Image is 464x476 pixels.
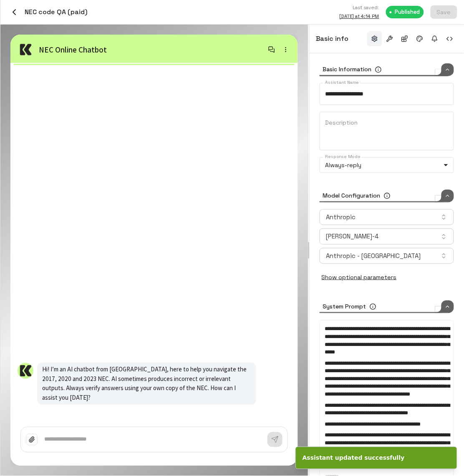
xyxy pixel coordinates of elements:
[367,31,382,46] button: Basic info
[323,302,366,311] h6: System Prompt
[427,31,442,46] button: Notifications
[316,33,349,44] h6: Basic info
[320,248,454,264] button: Anthropic - [GEOGRAPHIC_DATA]
[442,31,457,46] button: Embed
[320,228,454,244] button: [PERSON_NAME]-4
[39,44,223,56] p: NEC Online Chatbot
[325,161,441,170] p: Always-reply
[320,271,399,284] button: Show optional parameters
[325,153,361,160] label: Response Mode
[325,79,359,85] label: Assistant Name
[42,365,251,403] p: Hi! I’m an AI chatbot from [GEOGRAPHIC_DATA], here to help you navigate the 2017, 2020 and 2023 N...
[303,454,405,462] div: Assistant updated successfully
[320,209,454,225] button: Anthropic
[323,65,372,74] h6: Basic Information
[412,31,427,46] button: Branding
[397,31,412,46] button: Integrations
[382,31,397,46] button: Tools
[323,191,381,200] h6: Model Configuration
